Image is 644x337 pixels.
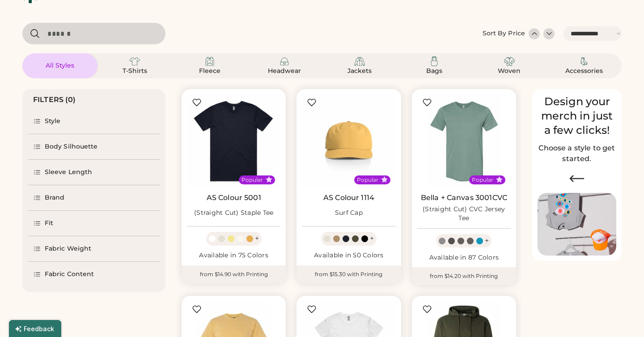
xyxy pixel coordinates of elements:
[45,117,61,126] div: Style
[504,56,515,67] img: Woven Icon
[266,176,272,183] button: Popular Style
[472,176,493,183] div: Popular
[412,267,516,285] div: from $14.20 with Printing
[187,94,280,188] img: AS Colour 5001 (Straight Cut) Staple Tee
[114,67,155,76] div: T-Shirts
[485,236,489,246] div: +
[414,67,454,76] div: Bags
[538,143,616,164] h2: Choose a style to get started.
[421,193,507,202] a: Bella + Canvas 3001CVC
[45,193,65,202] div: Brand
[417,94,511,188] img: BELLA + CANVAS 3001CVC (Straight Cut) CVC Jersey Tee
[417,205,511,223] div: (Straight Cut) CVC Jersey Tee
[357,176,378,183] div: Popular
[370,234,374,243] div: +
[302,251,395,260] div: Available in 50 Colors
[207,193,261,202] a: AS Colour 5001
[187,251,280,260] div: Available in 75 Colors
[255,234,259,243] div: +
[354,56,365,67] img: Jackets Icon
[264,67,305,76] div: Headwear
[45,142,98,151] div: Body Silhouette
[45,219,53,228] div: Fit
[323,193,374,202] a: AS Colour 1114
[40,61,80,70] div: All Styles
[279,56,290,67] img: Headwear Icon
[45,168,92,177] div: Sleeve Length
[564,67,604,76] div: Accessories
[241,176,263,183] div: Popular
[538,193,616,256] img: Image of Lisa Congdon Eye Print on T-Shirt and Hat
[129,56,140,67] img: T-Shirts Icon
[496,176,503,183] button: Popular Style
[483,29,525,38] div: Sort By Price
[417,253,511,262] div: Available in 87 Colors
[190,67,230,76] div: Fleece
[182,265,286,283] div: from $14.90 with Printing
[302,94,395,188] img: AS Colour 1114 Surf Cap
[579,56,589,67] img: Accessories Icon
[204,56,215,67] img: Fleece Icon
[339,67,380,76] div: Jackets
[194,209,273,218] div: (Straight Cut) Staple Tee
[429,56,440,67] img: Bags Icon
[489,67,530,76] div: Woven
[297,265,401,283] div: from $15.30 with Printing
[45,244,91,253] div: Fabric Weight
[45,270,94,279] div: Fabric Content
[335,209,363,218] div: Surf Cap
[381,176,388,183] button: Popular Style
[33,94,76,105] div: FILTERS (0)
[538,94,616,137] div: Design your merch in just a few clicks!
